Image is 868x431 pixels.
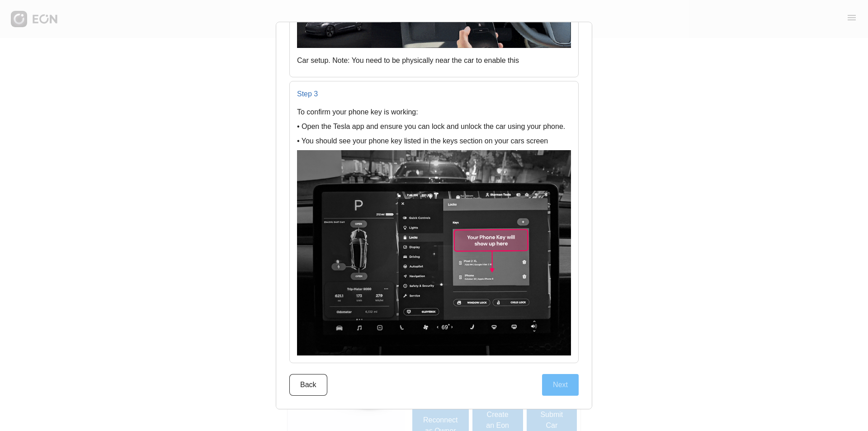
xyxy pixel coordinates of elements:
[289,374,327,396] button: Back
[542,374,579,396] button: Next
[297,136,571,147] p: • You should see your phone key listed in the keys section on your cars screen
[297,107,571,118] p: To confirm your phone key is working:
[297,151,571,356] img: setup-phone-key-2
[297,89,571,100] p: Step 3
[297,56,571,66] p: Car setup. Note: You need to be physically near the car to enable this
[297,122,571,133] p: • Open the Tesla app and ensure you can lock and unlock the car using your phone.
